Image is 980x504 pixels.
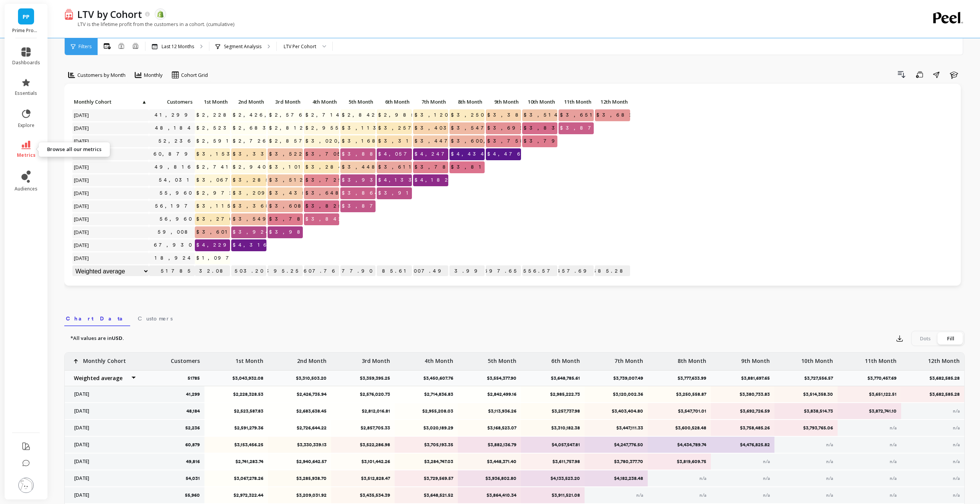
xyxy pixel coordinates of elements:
[413,96,448,107] p: 7th Month
[233,99,264,105] span: 2nd Month
[304,96,340,108] div: Toggle SortBy
[938,332,963,345] div: Fill
[153,161,195,173] a: 49,816
[890,459,897,464] span: n/a
[526,475,580,481] p: $4,133,523.20
[614,353,643,365] p: 7th Month
[304,265,339,277] p: $3,450,607.76
[413,148,491,160] span: $4,247,776.50
[463,458,516,465] p: $3,448,371.40
[304,148,389,160] span: $3,705,193.35
[267,96,304,108] div: Toggle SortBy
[413,174,496,186] span: $4,182,238.48
[558,96,595,108] div: Toggle SortBy
[195,239,276,251] span: $4,229,498.80
[413,135,497,147] span: $3,447,111.33
[157,174,195,186] a: 54,031
[156,226,195,238] a: 59,008
[195,200,276,212] span: $3,115,446.38
[779,408,833,414] p: $3,838,514.73
[12,60,40,66] span: dashboards
[209,425,263,431] p: $2,591,279.36
[304,122,381,134] span: $2,955,208.03
[595,96,631,108] div: Toggle SortBy
[716,425,769,431] p: $3,758,485.26
[340,187,420,199] span: $3,864,410.34
[400,391,453,397] p: $2,714,836.83
[297,353,327,365] p: 2nd Month
[377,174,456,186] span: $4,133,523.20
[209,458,263,465] p: $2,741,283.74
[413,122,489,134] span: $3,403,404.80
[400,475,453,481] p: $3,729,569.57
[487,375,521,381] p: $3,554,377.90
[154,122,195,134] a: 48,184
[231,200,320,212] span: $3,368,299.59
[486,265,521,277] p: $3,881,697.65
[231,265,266,277] p: $3,310,503.20
[72,200,91,212] span: [DATE]
[304,213,382,225] span: $3,842,284.60
[195,109,278,121] span: $2,228,328.53
[377,148,455,160] span: $4,057,547.81
[72,96,108,108] div: Toggle SortBy
[336,425,390,431] p: $2,857,705.33
[209,391,263,397] p: $2,228,328.53
[522,265,557,277] p: $3,727,556.57
[17,152,36,158] span: metrics
[284,43,316,50] div: LTV Per Cohort
[273,408,327,414] p: $2,683,638.45
[377,161,464,173] span: $3,611,757.98
[678,353,706,365] p: 8th Month
[716,391,769,397] p: $3,380,733.83
[522,135,607,147] span: $3,793,765.06
[653,425,706,431] p: $3,600,528.48
[340,148,430,160] span: $3,882,136.79
[449,135,527,147] span: $3,600,528.48
[613,375,648,381] p: $3,739,007.49
[268,135,352,147] span: $2,857,705.33
[273,458,327,465] p: $2,940,642.57
[232,375,268,381] p: $3,043,932.08
[336,492,390,498] p: $3,435,534.39
[72,109,91,121] span: [DATE]
[340,135,422,147] span: $3,168,523.07
[716,408,769,414] p: $3,692,726.59
[209,475,263,481] p: $3,067,278.26
[826,459,833,464] span: n/a
[72,239,91,251] span: [DATE]
[890,425,897,431] span: n/a
[336,408,390,414] p: $2,812,016.81
[953,459,960,464] span: n/a
[340,96,376,107] p: 5th Month
[268,148,350,160] span: $3,522,286.98
[268,200,346,212] span: $3,608,470.41
[867,375,901,381] p: $3,770,457.69
[449,96,485,107] p: 8th Month
[526,442,580,448] p: $4,057,547.81
[64,21,234,28] p: LTV is the lifetime profit from the customers in a cohort. (cumulative)
[74,99,141,105] span: Monthly Cohort
[188,375,204,381] p: 51785
[449,161,535,173] span: $3,819,609.75
[231,226,313,238] span: $3,924,084.67
[273,425,327,431] p: $2,726,644.22
[268,265,303,277] p: $3,359,395.25
[83,353,126,365] p: Monthly Cohort
[843,408,896,414] p: $3,872,741.10
[340,161,423,173] span: $3,448,371.40
[487,99,519,105] span: 9th Month
[929,375,964,381] p: $3,682,585.28
[653,458,706,465] p: $3,819,609.75
[378,99,410,105] span: 6th Month
[195,174,276,186] span: $3,067,278.26
[360,375,395,381] p: $3,359,395.25
[141,99,147,105] span: ▲
[400,408,453,414] p: $2,955,208.03
[415,99,446,105] span: 7th Month
[524,99,555,105] span: 10th Month
[70,458,137,465] p: [DATE]
[162,44,194,50] p: Last 12 Months
[138,315,173,322] span: Customers
[526,425,580,431] p: $3,310,182.38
